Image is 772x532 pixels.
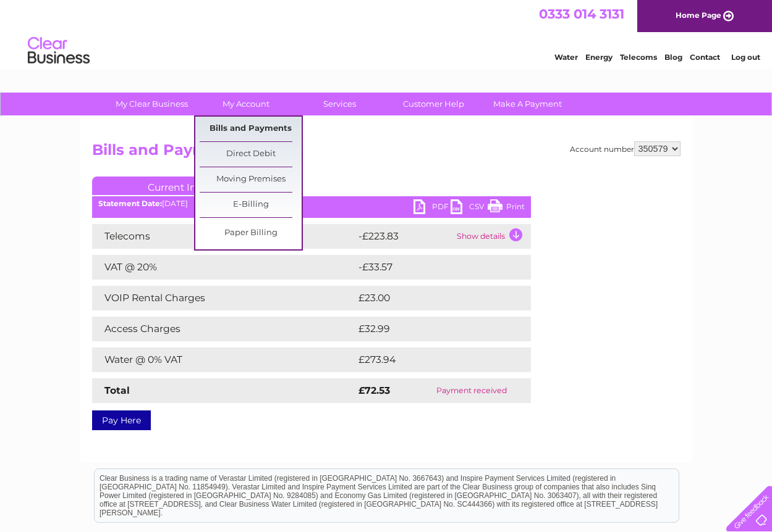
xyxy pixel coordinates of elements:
a: Log out [731,52,760,62]
strong: Total [104,384,130,396]
td: -£33.57 [355,255,507,280]
td: Telecoms [92,224,355,249]
td: £23.00 [355,286,506,310]
div: Clear Business is a trading name of Verastar Limited (registered in [GEOGRAPHIC_DATA] No. 3667643... [95,7,679,60]
img: logo.png [27,32,90,70]
a: Moving Premises [200,167,302,192]
a: Services [289,93,391,115]
td: VOIP Rental Charges [92,286,355,310]
td: Water @ 0% VAT [92,347,355,372]
a: Contact [690,52,720,62]
a: My Account [195,93,297,115]
a: CSV [451,199,488,217]
a: Pay Here [92,410,151,430]
td: £273.94 [355,347,509,372]
a: Energy [585,52,613,62]
b: Statement Date: [98,199,162,208]
h2: Bills and Payments [92,141,681,165]
div: [DATE] [92,199,531,208]
a: Water [554,52,578,62]
td: Show details [454,224,531,249]
div: Account number [570,141,681,156]
a: 0333 014 3131 [539,6,624,22]
td: VAT @ 20% [92,255,355,280]
strong: £72.53 [358,384,390,396]
a: Print [488,199,525,217]
a: Paper Billing [200,221,302,246]
td: -£223.83 [355,224,454,249]
a: Direct Debit [200,142,302,167]
td: Payment received [413,378,530,403]
td: Access Charges [92,317,355,341]
a: Bills and Payments [200,117,302,141]
a: Make A Payment [477,93,579,115]
a: Blog [664,52,682,62]
a: E-Billing [200,193,302,217]
a: Customer Help [383,93,485,115]
a: Telecoms [620,52,657,62]
a: PDF [414,199,451,217]
td: £32.99 [355,317,506,341]
a: My Clear Business [101,93,203,115]
a: Current Invoice [92,177,278,195]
